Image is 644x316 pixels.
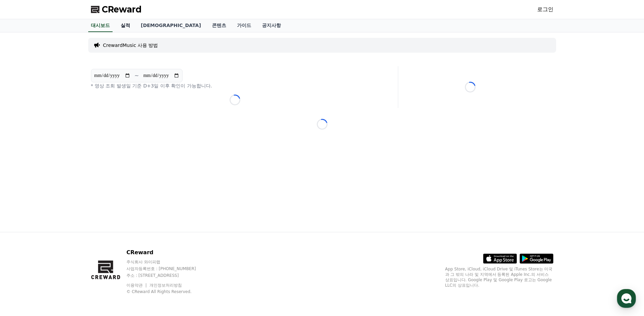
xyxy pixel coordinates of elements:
[135,72,139,80] p: ~
[149,283,182,288] a: 개인정보처리방침
[62,225,70,230] span: 대화
[45,214,87,231] a: 대화
[445,266,553,288] p: App Store, iCloud, iCloud Drive 및 iTunes Store는 미국과 그 밖의 나라 및 지역에서 등록된 Apple Inc.의 서비스 상표입니다. Goo...
[232,19,257,32] a: 가이드
[126,273,209,278] p: 주소 : [STREET_ADDRESS]
[103,42,158,49] a: CrewardMusic 사용 방법
[91,4,142,15] a: CReward
[136,19,207,32] a: [DEMOGRAPHIC_DATA]
[126,259,209,265] p: 주식회사 와이피랩
[21,224,25,230] span: 홈
[115,19,136,32] a: 실적
[87,214,130,231] a: 설정
[257,19,286,32] a: 공지사항
[126,283,148,288] a: 이용약관
[102,4,142,15] span: CReward
[126,266,209,271] p: 사업자등록번호 : [PHONE_NUMBER]
[88,19,113,32] a: 대시보드
[91,82,379,89] p: * 영상 조회 발생일 기준 D+3일 이후 확인이 가능합니다.
[207,19,232,32] a: 콘텐츠
[537,5,553,14] a: 로그인
[104,224,113,230] span: 설정
[2,214,45,231] a: 홈
[126,289,209,294] p: © CReward All Rights Reserved.
[126,248,209,257] p: CReward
